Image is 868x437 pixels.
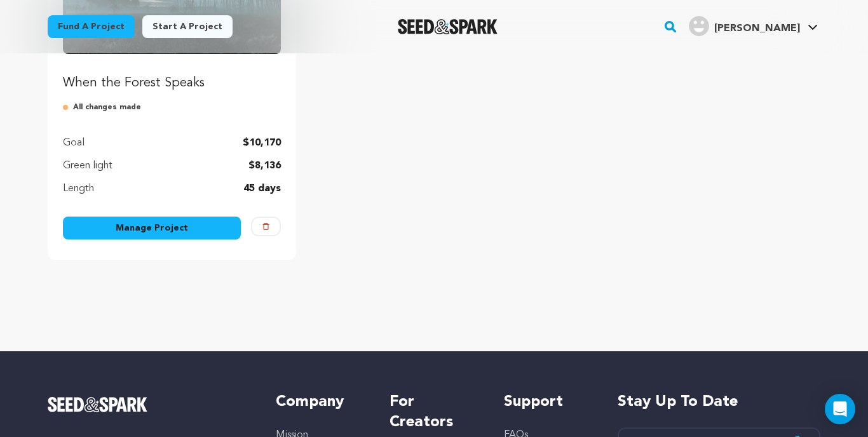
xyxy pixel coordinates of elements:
img: user.png [689,16,709,36]
a: Start a project [142,15,233,38]
p: $8,136 [248,158,281,173]
p: 45 days [243,181,281,196]
h5: Company [276,392,364,412]
img: Seed&Spark Logo [48,397,147,412]
span: Brayden B.'s Profile [686,13,820,40]
h5: Stay up to date [618,392,820,412]
span: [PERSON_NAME] [714,24,800,34]
div: Open Intercom Messenger [825,394,855,424]
p: Goal [63,135,85,151]
h5: For Creators [390,392,478,433]
p: All changes made [63,102,281,112]
p: Length [63,181,94,196]
img: trash-empty.svg [262,223,269,230]
a: Manage Project [63,217,241,239]
a: Seed&Spark Homepage [48,397,250,412]
a: Fund a project [48,15,135,38]
div: Brayden B.'s Profile [689,16,800,36]
p: When the Forest Speaks [63,74,281,92]
h5: Support [504,392,592,412]
img: Seed&Spark Logo Dark Mode [398,19,498,34]
img: submitted-for-review.svg [63,102,73,112]
p: Green light [63,158,112,173]
a: Seed&Spark Homepage [398,19,498,34]
p: $10,170 [243,135,281,151]
a: Brayden B.'s Profile [686,13,820,36]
